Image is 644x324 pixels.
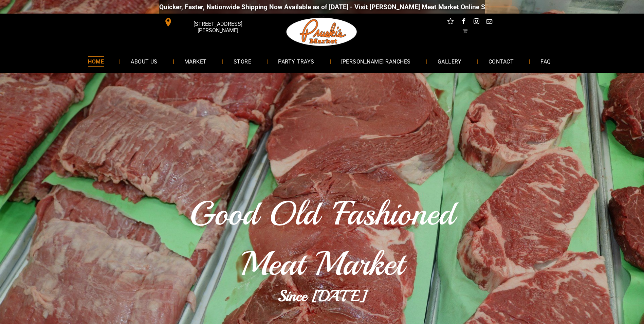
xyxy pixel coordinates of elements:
a: facebook [459,17,468,28]
a: ABOUT US [121,52,168,70]
a: STORE [223,52,261,70]
a: email [485,17,494,28]
a: [STREET_ADDRESS][PERSON_NAME] [159,17,263,28]
a: HOME [78,52,114,70]
a: FAQ [530,52,561,70]
a: MARKET [174,52,217,70]
b: Since [DATE] [278,286,367,306]
div: Quicker, Faster, Nationwide Shipping Now Available as of [DATE] - Visit [PERSON_NAME] Meat Market... [218,3,629,11]
a: instagram [472,17,481,28]
a: CONTACT [478,52,524,70]
a: [PERSON_NAME] RANCHES [331,52,421,70]
img: Pruski-s+Market+HQ+Logo2-259w.png [285,14,358,50]
a: PARTY TRAYS [268,52,324,70]
a: Social network [446,17,455,28]
a: GALLERY [427,52,472,70]
span: [STREET_ADDRESS][PERSON_NAME] [174,17,261,37]
span: Good Old 'Fashioned Meat Market [189,193,455,285]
